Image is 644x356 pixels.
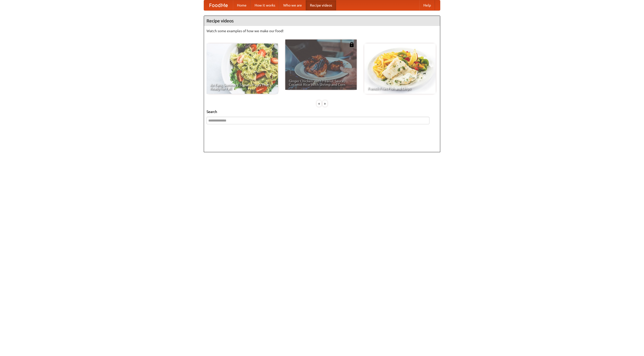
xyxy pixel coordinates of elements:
[323,100,327,107] div: »
[207,28,437,33] p: Watch some examples of how we make our food!
[364,44,436,94] a: French Fries Fish and Chips
[233,0,251,10] a: Home
[317,100,321,107] div: «
[419,0,435,10] a: Help
[207,44,278,94] a: An Easy, Summery Tomato Pasta That's Ready for Fall
[210,83,274,90] span: An Easy, Summery Tomato Pasta That's Ready for Fall
[207,109,437,114] h5: Search
[306,0,336,10] a: Recipe videos
[204,0,233,10] a: FoodMe
[204,16,440,26] h4: Recipe videos
[349,42,354,47] img: 483408.png
[368,87,432,90] span: French Fries Fish and Chips
[251,0,279,10] a: How it works
[279,0,306,10] a: Who we are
